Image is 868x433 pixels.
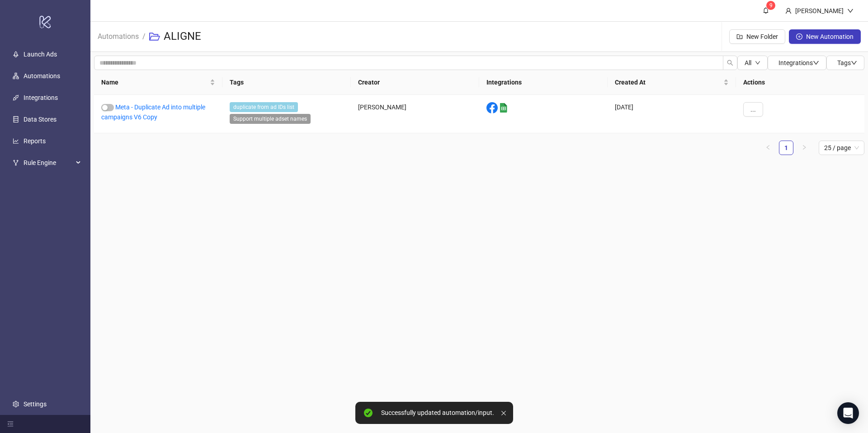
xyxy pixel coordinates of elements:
button: right [797,141,811,155]
span: left [765,145,771,150]
th: Name [94,70,222,95]
span: Name [101,77,208,87]
span: search [727,60,733,66]
span: Created At [615,77,722,87]
span: fork [13,160,19,166]
div: [PERSON_NAME] [351,95,479,133]
th: Created At [608,70,736,95]
button: left [761,141,775,155]
span: 9 [769,2,773,9]
div: Open Intercom Messenger [837,402,859,424]
h3: ALIGNE [164,29,201,44]
a: Automations [24,72,60,80]
span: down [755,60,760,66]
button: Integrationsdown [768,56,826,70]
span: folder-open [149,31,160,42]
th: Creator [351,70,479,95]
sup: 9 [766,1,775,10]
span: plus-circle [796,33,802,40]
a: Data Stores [24,116,57,123]
div: [PERSON_NAME] [792,6,847,16]
li: / [142,22,146,51]
span: right [802,145,807,150]
button: New Folder [729,29,785,44]
a: Integrations [24,94,58,101]
span: down [851,60,857,66]
a: Automations [96,31,141,41]
a: Settings [24,400,47,408]
button: ... [743,102,763,117]
div: Page Size [819,141,864,155]
th: Tags [222,70,351,95]
span: All [745,59,751,66]
div: [DATE] [608,95,736,133]
span: New Automation [806,33,854,40]
button: New Automation [789,29,861,44]
span: 25 / page [824,141,859,155]
th: Actions [736,70,864,95]
a: Launch Ads [24,51,57,58]
span: Support multiple adset names [230,114,311,124]
span: Rule Engine [24,154,73,172]
a: Meta - Duplicate Ad into multiple campaigns V6 Copy [101,104,205,121]
span: menu-fold [7,421,14,427]
button: Alldown [737,56,768,70]
th: Integrations [479,70,608,95]
li: Previous Page [761,141,775,155]
span: folder-add [736,33,743,40]
span: New Folder [746,33,778,40]
li: Next Page [797,141,811,155]
span: down [813,60,819,66]
span: bell [763,7,769,14]
span: duplicate from ad IDs list [230,102,298,112]
span: down [847,8,854,14]
button: Tagsdown [826,56,864,70]
a: Reports [24,137,46,145]
span: Integrations [778,59,819,66]
a: 1 [779,141,793,155]
span: user [785,8,792,14]
div: Successfully updated automation/input. [381,409,494,417]
span: Tags [837,59,857,66]
span: ... [750,106,756,113]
